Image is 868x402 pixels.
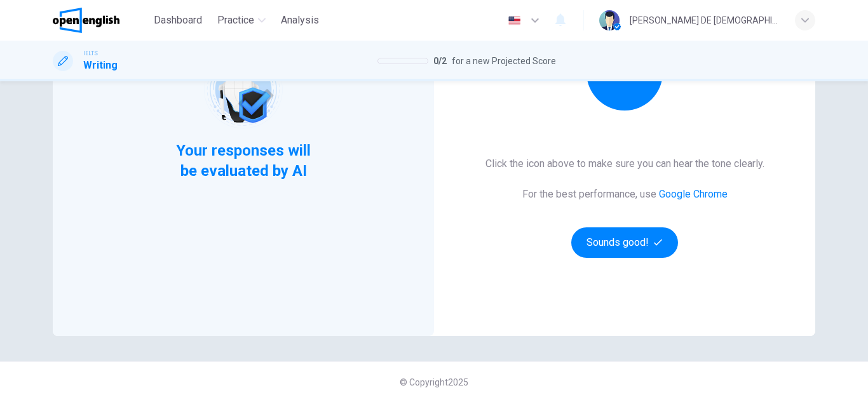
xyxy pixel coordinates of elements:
button: Practice [212,9,271,32]
img: en [506,16,522,25]
img: robot icon [203,50,283,130]
h6: For the best performance, use [522,187,728,202]
img: OpenEnglish logo [53,8,119,33]
div: [PERSON_NAME] DE [DEMOGRAPHIC_DATA][PERSON_NAME] [630,13,780,28]
h1: Writing [83,58,118,73]
span: Dashboard [154,13,202,28]
button: Dashboard [149,9,207,32]
span: for a new Projected Score [452,53,556,69]
span: © Copyright 2025 [400,377,468,387]
img: Profile picture [599,10,620,30]
a: OpenEnglish logo [53,8,149,33]
span: IELTS [83,49,98,58]
span: Your responses will be evaluated by AI [166,140,321,181]
span: Practice [217,13,254,28]
span: 0 / 2 [433,53,447,69]
button: Analysis [276,9,324,32]
h6: Click the icon above to make sure you can hear the tone clearly. [485,156,764,171]
span: Analysis [281,13,319,28]
a: Google Chrome [659,188,728,200]
button: Sounds good! [571,227,678,258]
